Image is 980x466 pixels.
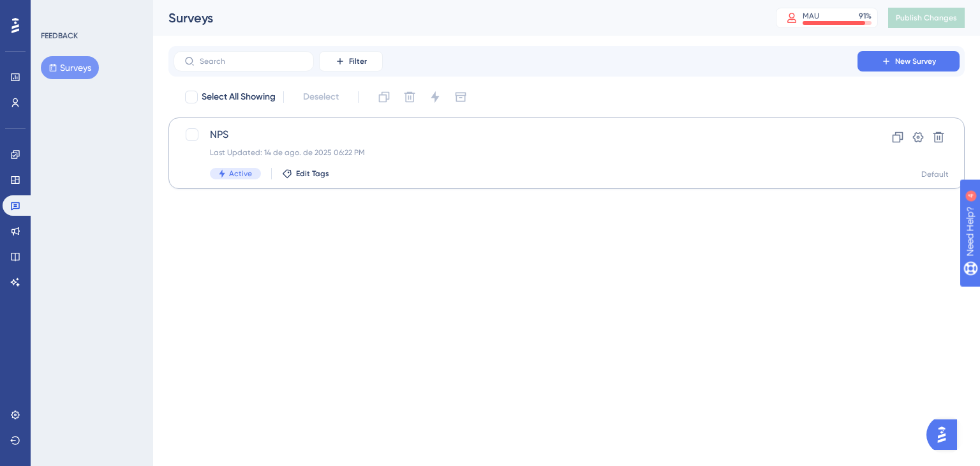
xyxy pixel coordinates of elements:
[200,57,303,66] input: Search
[349,56,367,66] span: Filter
[30,3,80,19] span: Need Help?
[888,8,965,28] button: Publish Changes
[41,31,78,41] div: FEEDBACK
[896,13,957,23] span: Publish Changes
[210,127,821,142] span: NPS
[926,416,965,454] iframe: UserGuiding AI Assistant Launcher
[921,169,949,179] div: Default
[41,56,99,79] button: Surveys
[859,11,872,21] div: 91 %
[296,169,329,179] span: Edit Tags
[282,169,329,179] button: Edit Tags
[210,147,821,158] div: Last Updated: 14 de ago. de 2025 06:22 PM
[319,51,383,71] button: Filter
[803,11,819,21] div: MAU
[857,51,960,71] button: New Survey
[202,89,276,105] span: Select All Showing
[229,169,252,179] span: Active
[303,89,339,105] span: Deselect
[89,6,93,17] div: 4
[292,86,350,109] button: Deselect
[895,56,936,66] span: New Survey
[168,9,744,27] div: Surveys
